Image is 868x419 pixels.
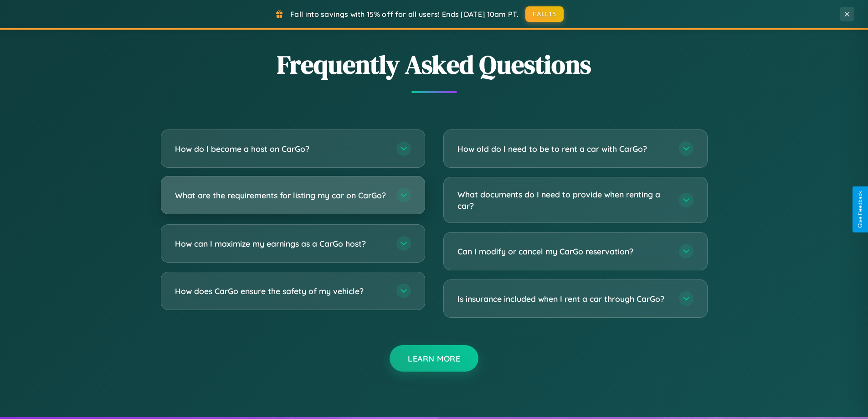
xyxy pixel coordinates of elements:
[175,143,387,155] h3: How do I become a host on CarGo?
[857,191,863,228] div: Give Feedback
[457,189,670,211] h3: What documents do I need to provide when renting a car?
[457,246,670,257] h3: Can I modify or cancel my CarGo reservation?
[457,143,670,155] h3: How old do I need to be to rent a car with CarGo?
[175,285,387,297] h3: How does CarGo ensure the safety of my vehicle?
[175,238,387,249] h3: How can I maximize my earnings as a CarGo host?
[161,47,708,82] h2: Frequently Asked Questions
[525,6,564,22] button: FALL15
[457,293,670,305] h3: Is insurance included when I rent a car through CarGo?
[175,190,387,201] h3: What are the requirements for listing my car on CarGo?
[390,345,478,372] button: Learn More
[290,10,519,19] span: Fall into savings with 15% off for all users! Ends [DATE] 10am PT.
